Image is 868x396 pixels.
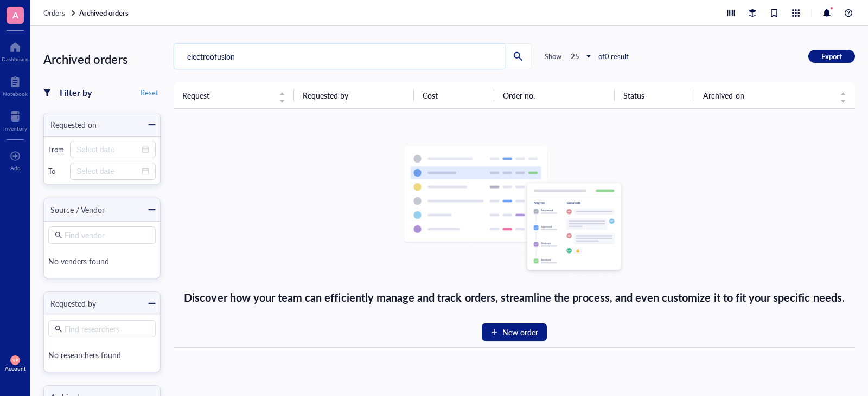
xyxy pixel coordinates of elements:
[821,51,842,61] span: Export
[494,82,615,108] th: Order no.
[76,144,139,155] input: Select date
[403,146,626,276] img: Empty state
[43,8,65,18] span: Orders
[138,86,161,99] button: Reset
[174,82,294,108] th: Request
[598,51,629,61] div: of 0 result
[44,204,105,216] div: Source / Vendor
[48,166,66,176] div: To
[294,82,414,108] th: Requested by
[703,89,833,101] span: Archived on
[545,51,561,61] div: Show
[48,251,156,274] div: No venders found
[3,108,27,132] a: Inventory
[44,119,97,131] div: Requested on
[184,289,844,306] div: Discover how your team can efficiently manage and track orders, streamline the process, and even ...
[43,49,161,69] div: Archived orders
[615,82,695,108] th: Status
[12,358,18,362] span: VP
[10,165,21,171] div: Add
[482,323,547,341] button: New order
[12,8,18,22] span: A
[502,326,538,338] span: New order
[2,38,29,62] a: Dashboard
[79,8,131,18] a: Archived orders
[694,82,855,108] th: Archived on
[808,50,855,63] button: Export
[48,145,66,154] div: From
[3,125,27,132] div: Inventory
[76,165,139,177] input: Select date
[5,365,26,372] div: Account
[60,86,92,100] div: Filter by
[141,88,158,98] span: Reset
[414,82,494,108] th: Cost
[48,345,156,367] div: No researchers found
[2,56,29,62] div: Dashboard
[182,89,272,101] span: Request
[43,8,77,18] a: Orders
[3,73,28,97] a: Notebook
[3,90,28,97] div: Notebook
[44,297,96,309] div: Requested by
[571,51,579,61] b: 25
